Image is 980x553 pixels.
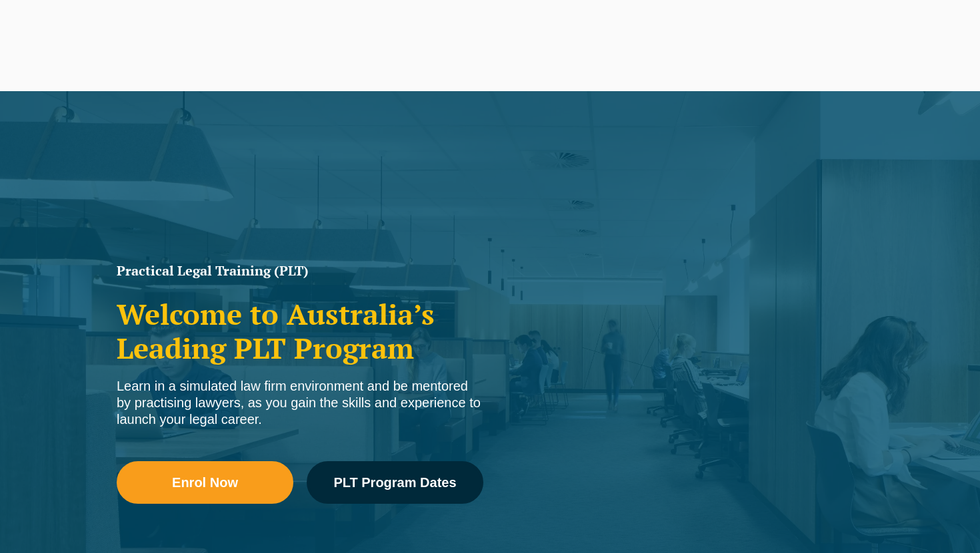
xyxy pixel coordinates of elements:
div: Learn in a simulated law firm environment and be mentored by practising lawyers, as you gain the ... [117,378,483,428]
span: PLT Program Dates [333,476,456,489]
h2: Welcome to Australia’s Leading PLT Program [117,297,483,365]
h1: Practical Legal Training (PLT) [117,264,483,277]
a: PLT Program Dates [307,461,483,504]
span: Enrol Now [172,476,238,489]
a: Enrol Now [117,461,293,504]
